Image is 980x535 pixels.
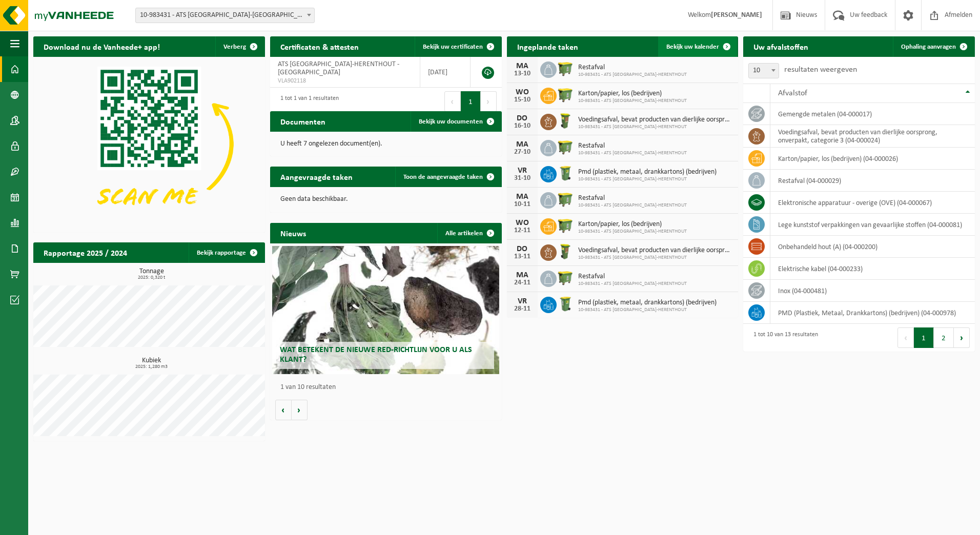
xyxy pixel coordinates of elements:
[278,60,399,76] span: ATS [GEOGRAPHIC_DATA]-HERENTHOUT - [GEOGRAPHIC_DATA]
[512,193,533,201] div: MA
[461,91,481,112] button: 1
[578,90,687,98] span: Karton/papier, los (bedrijven)
[512,96,533,104] div: 15-10
[512,253,533,260] div: 13-11
[136,8,314,23] span: 10-983431 - ATS ANTWERP-HERENTHOUT - HERENTHOUT
[38,364,265,369] span: 2025: 1,280 m3
[770,302,975,324] td: PMD (Plastiek, Metaal, Drankkartons) (bedrijven) (04-000978)
[38,268,265,280] h3: Tonnage
[770,236,975,258] td: onbehandeld hout (A) (04-000200)
[557,295,574,313] img: WB-0240-HPE-GN-50
[770,258,975,280] td: elektrische kabel (04-000233)
[512,219,533,227] div: WO
[711,11,762,19] strong: [PERSON_NAME]
[292,400,308,420] button: Volgende
[280,346,472,364] span: Wat betekent de nieuwe RED-richtlijn voor u als klant?
[272,246,499,374] a: Wat betekent de nieuwe RED-richtlijn voor u als klant?
[38,275,265,280] span: 2025: 0,320 t
[770,192,975,214] td: elektronische apparatuur - overige (OVE) (04-000067)
[278,77,412,85] span: VLA902118
[189,242,264,263] a: Bekijk rapportage
[280,196,492,203] p: Geen data beschikbaar.
[749,64,779,78] span: 10
[512,245,533,253] div: DO
[578,273,687,281] span: Restafval
[423,44,483,50] span: Bekijk uw certificaten
[578,72,687,78] span: 10-983431 - ATS [GEOGRAPHIC_DATA]-HERENTHOUT
[748,326,818,349] div: 1 tot 10 van 13 resultaten
[419,118,483,125] span: Bekijk uw documenten
[415,36,501,57] a: Bekijk uw certificaten
[512,279,533,286] div: 24-11
[578,307,717,313] span: 10-983431 - ATS [GEOGRAPHIC_DATA]-HERENTHOUT
[770,125,975,148] td: voedingsafval, bevat producten van dierlijke oorsprong, onverpakt, categorie 3 (04-000024)
[512,62,533,70] div: MA
[280,140,492,148] p: U heeft 7 ongelezen document(en).
[557,60,574,77] img: WB-1100-HPE-GN-50
[512,88,533,96] div: WO
[578,194,687,202] span: Restafval
[270,111,336,131] h2: Documenten
[512,227,533,234] div: 12-11
[557,164,574,182] img: WB-0240-HPE-GN-50
[954,327,970,348] button: Next
[280,384,497,391] p: 1 van 10 resultaten
[512,122,533,130] div: 16-10
[658,36,737,57] a: Bekijk uw kalender
[275,400,292,420] button: Vorige
[897,327,914,348] button: Previous
[512,201,533,208] div: 10-11
[578,299,717,307] span: Pmd (plastiek, metaal, drankkartons) (bedrijven)
[778,89,807,97] span: Afvalstof
[770,170,975,192] td: restafval (04-000029)
[557,269,574,286] img: WB-1100-HPE-GN-50
[33,57,265,231] img: Download de VHEPlus App
[578,202,687,209] span: 10-983431 - ATS [GEOGRAPHIC_DATA]-HERENTHOUT
[437,223,501,243] a: Alle artikelen
[557,138,574,156] img: WB-1100-HPE-GN-50
[444,91,461,112] button: Previous
[578,116,733,124] span: Voedingsafval, bevat producten van dierlijke oorsprong, onverpakt, categorie 3
[893,36,974,57] a: Ophaling aanvragen
[578,255,733,261] span: 10-983431 - ATS [GEOGRAPHIC_DATA]-HERENTHOUT
[748,63,779,78] span: 10
[901,44,956,50] span: Ophaling aanvragen
[33,242,137,262] h2: Rapportage 2025 / 2024
[578,229,687,235] span: 10-983431 - ATS [GEOGRAPHIC_DATA]-HERENTHOUT
[578,168,717,176] span: Pmd (plastiek, metaal, drankkartons) (bedrijven)
[557,217,574,234] img: WB-1100-HPE-GN-50
[770,103,975,125] td: gemengde metalen (04-000017)
[275,90,339,113] div: 1 tot 1 van 1 resultaten
[135,8,315,23] span: 10-983431 - ATS ANTWERP-HERENTHOUT - HERENTHOUT
[420,57,471,88] td: [DATE]
[270,36,369,56] h2: Certificaten & attesten
[403,174,483,180] span: Toon de aangevraagde taken
[784,66,857,74] label: resultaten weergeven
[33,36,170,56] h2: Download nu de Vanheede+ app!
[395,167,501,187] a: Toon de aangevraagde taken
[512,70,533,77] div: 13-10
[770,214,975,236] td: lege kunststof verpakkingen van gevaarlijke stoffen (04-000081)
[512,114,533,122] div: DO
[770,280,975,302] td: inox (04-000481)
[512,140,533,149] div: MA
[770,148,975,170] td: karton/papier, los (bedrijven) (04-000026)
[578,64,687,72] span: Restafval
[512,175,533,182] div: 31-10
[512,271,533,279] div: MA
[578,246,733,255] span: Voedingsafval, bevat producten van dierlijke oorsprong, onverpakt, categorie 3
[578,281,687,287] span: 10-983431 - ATS [GEOGRAPHIC_DATA]-HERENTHOUT
[557,112,574,130] img: WB-0060-HPE-GN-50
[512,167,533,175] div: VR
[743,36,819,56] h2: Uw afvalstoffen
[666,44,719,50] span: Bekijk uw kalender
[557,191,574,208] img: WB-1100-HPE-GN-50
[223,44,246,50] span: Verberg
[512,305,533,313] div: 28-11
[38,357,265,369] h3: Kubiek
[914,327,934,348] button: 1
[578,142,687,150] span: Restafval
[578,150,687,156] span: 10-983431 - ATS [GEOGRAPHIC_DATA]-HERENTHOUT
[512,149,533,156] div: 27-10
[578,176,717,182] span: 10-983431 - ATS [GEOGRAPHIC_DATA]-HERENTHOUT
